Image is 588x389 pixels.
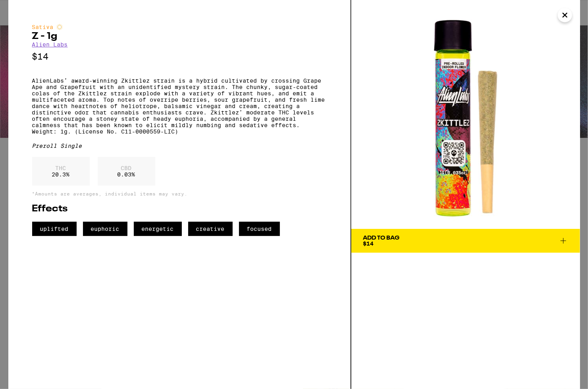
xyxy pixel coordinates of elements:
[363,235,400,241] div: Add To Bag
[98,157,155,186] div: 0.03 %
[56,24,63,30] img: sativaColor.svg
[32,222,77,236] span: uplifted
[134,222,182,236] span: energetic
[32,77,327,135] p: AlienLabs’ award-winning Zkittlez strain is a hybrid cultivated by crossing Grape Ape and Grapefr...
[32,157,90,186] div: 20.3 %
[363,240,374,247] span: $14
[188,222,233,236] span: creative
[83,222,127,236] span: euphoric
[5,6,57,12] span: Hi. Need any help?
[32,191,327,196] p: *Amounts are averages, individual items may vary.
[118,165,135,171] p: CBD
[239,222,280,236] span: focused
[32,32,327,41] h2: Z - 1g
[558,8,572,22] button: Close
[32,41,68,48] a: Alien Labs
[351,229,580,253] button: Add To Bag$14
[32,52,327,62] p: $14
[52,165,70,171] p: THC
[32,24,327,30] div: Sativa
[32,143,327,149] div: Preroll Single
[32,204,327,214] h2: Effects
